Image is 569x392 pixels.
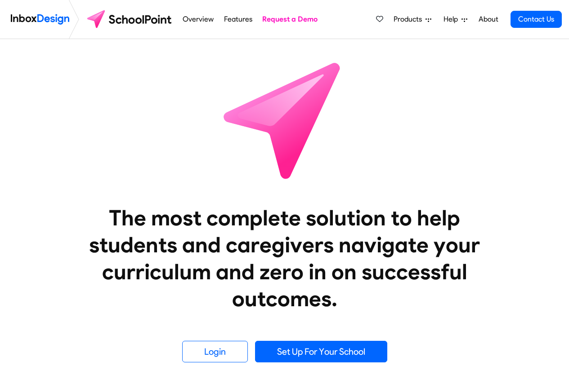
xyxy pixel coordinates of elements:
[180,10,216,28] a: Overview
[255,341,387,362] a: Set Up For Your School
[440,10,471,28] a: Help
[476,10,501,28] a: About
[204,39,366,201] img: icon_schoolpoint.svg
[221,10,255,28] a: Features
[182,341,248,362] a: Login
[511,11,562,28] a: Contact Us
[83,9,178,30] img: schoolpoint logo
[444,14,461,25] span: Help
[71,204,498,312] heading: The most complete solution to help students and caregivers navigate your curriculum and zero in o...
[260,10,320,28] a: Request a Demo
[394,14,426,25] span: Products
[390,10,435,28] a: Products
